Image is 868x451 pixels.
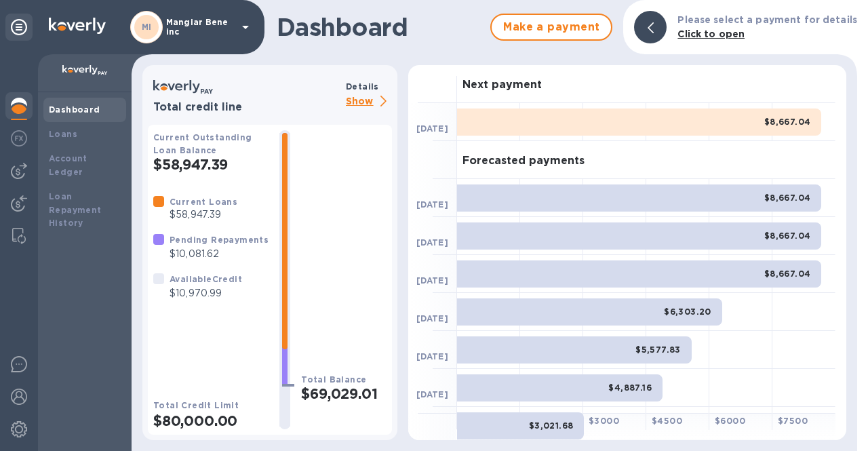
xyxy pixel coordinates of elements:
[490,14,612,41] button: Make a payment
[764,117,811,127] b: $8,667.04
[416,313,448,323] b: [DATE]
[764,193,811,203] b: $8,667.04
[416,199,448,210] b: [DATE]
[49,153,87,177] b: Account Ledger
[5,14,33,41] div: Unpin categories
[301,374,366,385] b: Total Balance
[49,129,77,139] b: Loans
[677,28,745,39] b: Click to open
[764,269,811,279] b: $8,667.04
[502,19,600,35] span: Make a payment
[153,400,239,410] b: Total Credit Limit
[166,18,234,37] p: Mangiar Bene inc
[346,81,379,92] b: Details
[416,351,448,361] b: [DATE]
[170,208,237,222] p: $58,947.39
[153,132,252,155] b: Current Outstanding Loan Balance
[11,130,27,146] img: Foreign exchange
[49,104,100,115] b: Dashboard
[529,420,574,431] b: $3,021.68
[346,94,392,111] p: Show
[301,385,387,402] h2: $69,029.01
[677,14,857,25] b: Please select a payment for details
[589,416,619,426] b: $ 3000
[153,156,269,173] h2: $58,947.39
[153,101,340,114] h3: Total credit line
[462,79,542,92] h3: Next payment
[170,274,242,284] b: Available Credit
[153,412,269,429] h2: $80,000.00
[416,123,448,134] b: [DATE]
[49,18,106,34] img: Logo
[170,247,269,261] p: $10,081.62
[49,191,102,229] b: Loan Repayment History
[462,155,585,168] h3: Forecasted payments
[608,383,652,393] b: $4,887.16
[170,286,242,300] p: $10,970.99
[664,307,711,317] b: $6,303.20
[764,231,811,241] b: $8,667.04
[715,416,745,426] b: $ 6000
[170,197,237,207] b: Current Loans
[635,345,681,355] b: $5,577.83
[416,275,448,286] b: [DATE]
[170,235,269,245] b: Pending Repayments
[142,22,152,32] b: MI
[416,237,448,248] b: [DATE]
[416,389,448,399] b: [DATE]
[778,416,808,426] b: $ 7500
[277,13,484,41] h1: Dashboard
[652,416,682,426] b: $ 4500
